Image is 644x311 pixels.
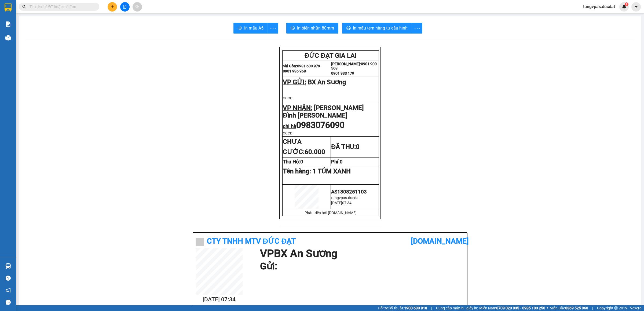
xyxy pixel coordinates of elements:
span: tungvpas.ducdat [331,196,360,200]
button: more [412,23,422,34]
span: VP GỬI: [283,78,306,86]
sup: 1 [625,2,628,6]
span: VP NHẬN: [283,104,312,112]
span: file-add [123,5,127,9]
strong: 0901 933 179 [331,71,354,75]
span: | [592,305,593,311]
h2: [DATE] 07:34 [196,295,243,304]
img: icon-new-feature [622,4,627,9]
span: tungvpas.ducdat [579,3,619,10]
span: 07:34 [342,201,352,205]
strong: [PERSON_NAME]: [331,62,361,66]
span: CCCD: [283,96,293,100]
td: Phát triển bởi [DOMAIN_NAME] [283,209,379,216]
img: warehouse-icon [5,263,11,269]
button: plus [108,2,117,12]
span: 1 TÚM XANH [313,167,351,175]
span: copyright [614,306,618,310]
input: Tìm tên, số ĐT hoặc mã đơn [30,4,93,10]
span: notification [6,288,11,293]
span: Miền Nam [479,305,545,311]
span: question-circle [6,276,11,281]
span: 60.000 [305,148,325,156]
button: printerIn biên nhận 80mm [286,23,338,34]
span: | [431,305,432,311]
span: ĐỨC ĐẠT GIA LAI [305,52,357,59]
button: aim [133,2,142,12]
strong: Sài Gòn: [283,64,297,68]
button: printerIn mẫu A5 [233,23,268,34]
h1: VP BX An Sương [260,248,462,259]
img: logo-vxr [5,3,12,12]
strong: Thu Hộ: [283,159,303,165]
span: AS1308251103 [331,189,367,195]
strong: ĐÃ THU: [331,143,360,151]
span: In mẫu tem hàng tự cấu hình [353,25,408,31]
strong: 0369 525 060 [565,306,588,310]
h1: Gửi: [260,259,462,274]
strong: 0901 900 568 [331,62,377,70]
span: caret-down [634,4,639,9]
span: Miền Bắc [550,305,588,311]
span: In mẫu A5 [244,25,264,31]
b: CTy TNHH MTV ĐỨC ĐẠT [207,237,296,246]
strong: CHƯA CƯỚC: [283,138,325,156]
span: CCCD: [283,131,293,135]
strong: 0901 936 968 [283,69,306,73]
span: [PERSON_NAME] Đình [PERSON_NAME] [283,104,364,119]
span: BX An Sương [308,78,346,86]
b: [DOMAIN_NAME] [411,237,469,246]
span: more [412,25,422,32]
button: more [268,23,278,34]
span: 0 [356,143,360,151]
span: printer [291,26,295,31]
button: file-add [120,2,130,12]
img: solution-icon [5,21,11,27]
button: printerIn mẫu tem hàng tự cấu hình [342,23,412,34]
img: warehouse-icon [5,35,11,41]
span: Cung cấp máy in - giấy in: [436,305,478,311]
span: printer [238,26,242,31]
span: 0 [300,159,303,165]
span: search [22,5,26,9]
span: chi hà [283,123,296,129]
span: Tên hàng: [283,167,351,175]
span: ⚪️ [547,307,548,309]
span: plus [111,5,114,9]
button: caret-down [631,2,641,12]
span: [DATE] [331,201,342,205]
strong: Phí: [331,159,343,165]
strong: 1900 633 818 [404,306,427,310]
strong: 0708 023 035 - 0935 103 250 [496,306,545,310]
span: aim [135,5,139,9]
span: Hỗ trợ kỹ thuật: [378,305,427,311]
span: 0 [340,159,343,165]
span: 1 [625,2,627,6]
span: 0983076090 [296,120,345,130]
span: printer [346,26,351,31]
span: message [6,300,11,305]
span: more [268,25,278,32]
strong: 0931 600 979 [297,64,320,68]
span: In biên nhận 80mm [297,25,334,31]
